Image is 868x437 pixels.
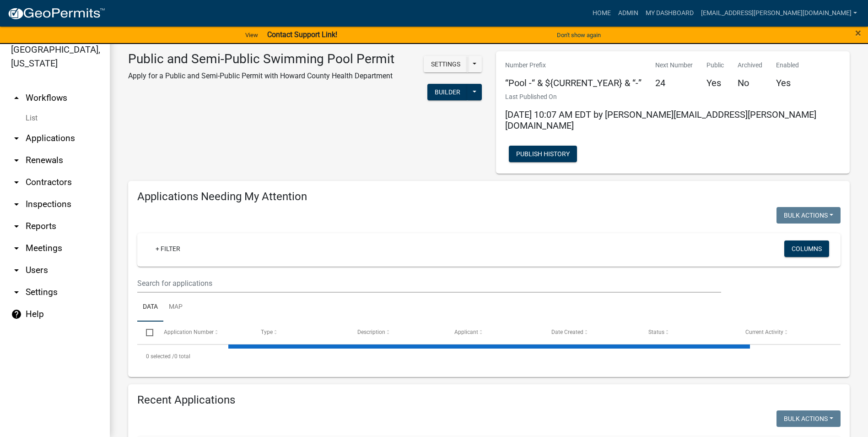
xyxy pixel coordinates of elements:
[164,329,214,335] span: Application Number
[11,133,22,144] i: arrow_drop_down
[706,77,724,88] h5: Yes
[505,77,642,88] h5: “Pool -“ & ${CURRENT_YEAR} & “-”
[349,322,446,344] datatable-header-cell: Description
[505,92,841,102] p: Last Published On
[589,5,615,22] a: Home
[137,345,841,368] div: 0 total
[427,84,468,100] button: Builder
[11,199,22,210] i: arrow_drop_down
[784,240,829,257] button: Columns
[553,27,604,43] button: Don't show again
[655,60,693,70] p: Next Number
[267,30,337,39] strong: Contact Support Link!
[11,265,22,276] i: arrow_drop_down
[776,77,799,88] h5: Yes
[128,71,394,82] p: Apply for a Public and Semi-Public Permit with Howard County Health Department
[148,240,188,257] a: + Filter
[11,287,22,298] i: arrow_drop_down
[137,274,721,293] input: Search for applications
[505,109,816,131] span: [DATE] 10:07 AM EDT by [PERSON_NAME][EMAIL_ADDRESS][PERSON_NAME][DOMAIN_NAME]
[776,207,841,224] button: Bulk Actions
[776,410,841,427] button: Bulk Actions
[137,293,163,322] a: Data
[855,27,861,39] span: ×
[137,322,155,344] datatable-header-cell: Select
[738,60,762,70] p: Archived
[11,243,22,254] i: arrow_drop_down
[642,5,697,22] a: My Dashboard
[252,322,349,344] datatable-header-cell: Type
[509,146,577,162] button: Publish History
[737,322,834,344] datatable-header-cell: Current Activity
[11,309,22,320] i: help
[261,329,273,335] span: Type
[648,329,664,335] span: Status
[146,353,174,360] span: 0 selected /
[11,221,22,232] i: arrow_drop_down
[855,27,861,38] button: Close
[738,77,762,88] h5: No
[357,329,385,335] span: Description
[543,322,640,344] datatable-header-cell: Date Created
[505,60,642,70] p: Number Prefix
[446,322,543,344] datatable-header-cell: Applicant
[640,322,737,344] datatable-header-cell: Status
[163,293,188,322] a: Map
[424,56,468,72] button: Settings
[706,60,724,70] p: Public
[776,60,799,70] p: Enabled
[137,190,841,203] h4: Applications Needing My Attention
[551,329,583,335] span: Date Created
[615,5,642,22] a: Admin
[11,93,22,104] i: arrow_drop_up
[11,177,22,188] i: arrow_drop_down
[11,155,22,166] i: arrow_drop_down
[509,151,577,158] wm-modal-confirm: Workflow Publish History
[745,329,783,335] span: Current Activity
[128,51,394,67] h3: Public and Semi-Public Swimming Pool Permit
[137,393,841,407] h4: Recent Applications
[242,27,262,43] a: View
[155,322,252,344] datatable-header-cell: Application Number
[697,5,861,22] a: [EMAIL_ADDRESS][PERSON_NAME][DOMAIN_NAME]
[454,329,478,335] span: Applicant
[655,77,693,88] h5: 24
